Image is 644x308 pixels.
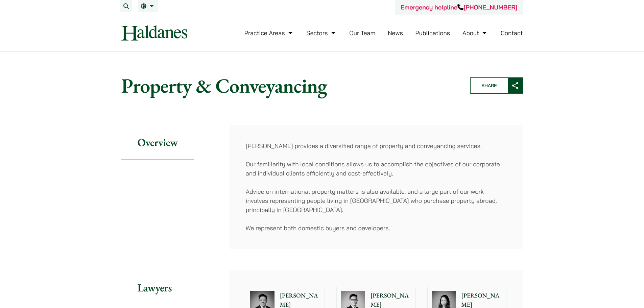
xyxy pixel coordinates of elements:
img: Logo of Haldanes [121,25,187,41]
p: [PERSON_NAME] provides a diversified range of property and conveyancing services. [246,141,507,150]
p: Our familiarity with local conditions allows us to accomplish the objectives of our corporate and... [246,160,507,178]
h2: Overview [121,125,194,160]
a: EN [141,3,156,9]
h2: Lawyers [121,270,188,305]
a: Our Team [349,29,375,37]
a: Emergency helpline[PHONE_NUMBER] [401,3,517,11]
span: Share [471,78,508,93]
a: Practice Areas [244,29,294,37]
a: Contact [501,29,523,37]
button: Share [470,77,523,94]
a: Sectors [306,29,337,37]
p: Advice on international property matters is also available, and a large part of our work involves... [246,187,507,214]
a: News [388,29,403,37]
h1: Property & Conveyancing [121,73,459,98]
p: We represent both domestic buyers and developers. [246,223,507,233]
a: About [462,29,488,37]
a: Publications [415,29,450,37]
